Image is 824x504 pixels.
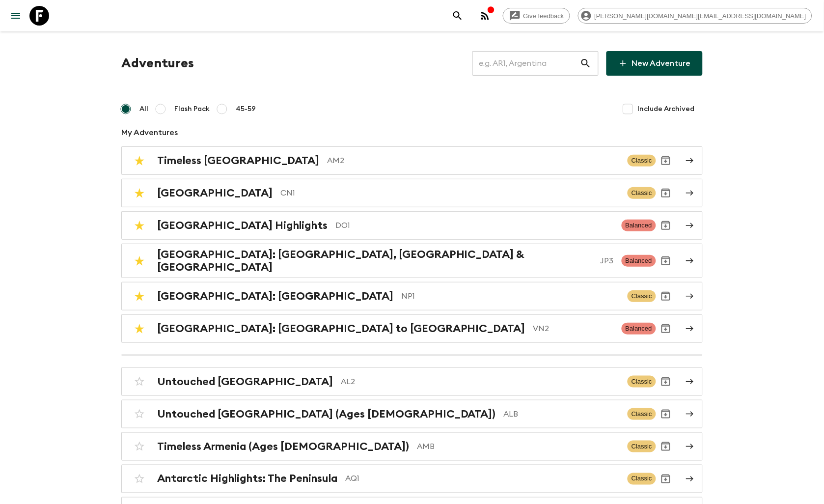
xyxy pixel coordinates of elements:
p: NP1 [401,290,620,302]
a: [GEOGRAPHIC_DATA]: [GEOGRAPHIC_DATA], [GEOGRAPHIC_DATA] & [GEOGRAPHIC_DATA]JP3BalancedArchive [121,244,703,278]
p: VN2 [533,323,614,335]
button: Archive [656,319,676,338]
button: Archive [656,183,676,203]
a: [GEOGRAPHIC_DATA]: [GEOGRAPHIC_DATA]NP1ClassicArchive [121,282,703,310]
button: Archive [656,437,676,456]
div: [PERSON_NAME][DOMAIN_NAME][EMAIL_ADDRESS][DOMAIN_NAME] [578,8,812,24]
h2: [GEOGRAPHIC_DATA] [157,187,273,199]
p: CN1 [280,187,620,199]
p: AQ1 [345,473,620,485]
a: Timeless Armenia (Ages [DEMOGRAPHIC_DATA])AMBClassicArchive [121,432,703,461]
span: Include Archived [638,104,695,114]
p: My Adventures [121,127,703,139]
h2: Antarctic Highlights: The Peninsula [157,473,337,485]
h1: Adventures [121,54,194,73]
button: Archive [656,216,676,235]
h2: [GEOGRAPHIC_DATA] Highlights [157,219,328,232]
h2: Untouched [GEOGRAPHIC_DATA] (Ages [DEMOGRAPHIC_DATA]) [157,408,496,420]
span: [PERSON_NAME][DOMAIN_NAME][EMAIL_ADDRESS][DOMAIN_NAME] [589,12,812,20]
p: ALB [504,408,620,420]
button: Archive [656,469,676,489]
h2: [GEOGRAPHIC_DATA]: [GEOGRAPHIC_DATA] to [GEOGRAPHIC_DATA] [157,322,525,335]
button: menu [6,6,26,26]
span: Classic [628,408,656,420]
h2: Untouched [GEOGRAPHIC_DATA] [157,375,333,388]
a: [GEOGRAPHIC_DATA] HighlightsDO1BalancedArchive [121,211,703,240]
span: 45-59 [236,104,256,114]
span: All [139,104,148,114]
a: [GEOGRAPHIC_DATA]CN1ClassicArchive [121,179,703,207]
a: [GEOGRAPHIC_DATA]: [GEOGRAPHIC_DATA] to [GEOGRAPHIC_DATA]VN2BalancedArchive [121,314,703,343]
p: DO1 [335,220,614,231]
button: Archive [656,151,676,170]
span: Balanced [622,323,656,335]
p: AL2 [341,376,620,388]
button: Archive [656,286,676,306]
span: Classic [628,376,656,388]
a: Timeless [GEOGRAPHIC_DATA]AM2ClassicArchive [121,146,703,175]
a: Untouched [GEOGRAPHIC_DATA]AL2ClassicArchive [121,367,703,396]
p: JP3 [601,255,614,267]
span: Classic [628,290,656,302]
a: Antarctic Highlights: The PeninsulaAQ1ClassicArchive [121,465,703,493]
a: Give feedback [503,8,570,24]
button: Archive [656,372,676,392]
p: AM2 [327,155,620,167]
h2: Timeless Armenia (Ages [DEMOGRAPHIC_DATA]) [157,440,409,453]
span: Classic [628,155,656,167]
h2: [GEOGRAPHIC_DATA]: [GEOGRAPHIC_DATA] [157,290,393,303]
p: AMB [417,441,620,452]
span: Balanced [622,220,656,231]
span: Flash Pack [174,104,210,114]
input: e.g. AR1, Argentina [472,50,580,77]
h2: [GEOGRAPHIC_DATA]: [GEOGRAPHIC_DATA], [GEOGRAPHIC_DATA] & [GEOGRAPHIC_DATA] [157,248,593,274]
a: Untouched [GEOGRAPHIC_DATA] (Ages [DEMOGRAPHIC_DATA])ALBClassicArchive [121,400,703,428]
button: search adventures [448,6,467,26]
span: Give feedback [518,12,570,20]
button: Archive [656,404,676,424]
button: Archive [656,251,676,271]
span: Classic [628,187,656,199]
span: Classic [628,473,656,485]
span: Balanced [622,255,656,267]
h2: Timeless [GEOGRAPHIC_DATA] [157,154,319,167]
a: New Adventure [606,51,703,76]
span: Classic [628,441,656,452]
